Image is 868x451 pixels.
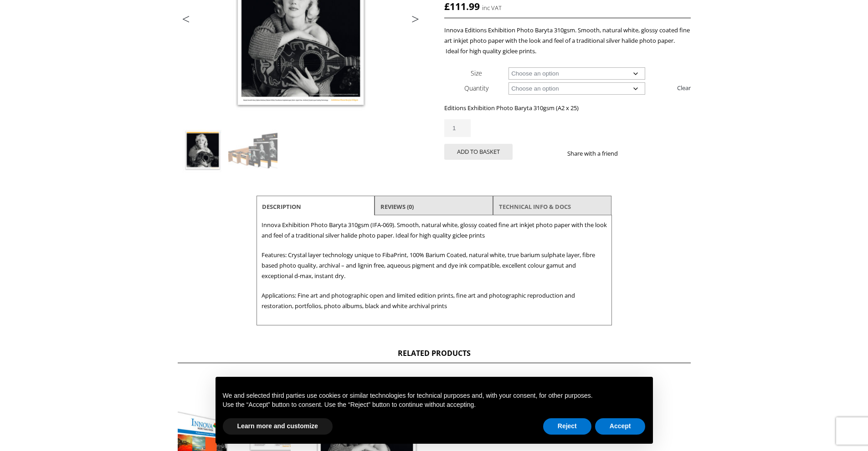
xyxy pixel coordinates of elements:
button: Accept [595,418,646,435]
p: Innova Editions Exhibition Photo Baryta 310gsm. Smooth, natural white, glossy coated fine art ink... [444,25,690,56]
img: Editions Exhibition Photo Baryta 310gsm (IFA-069) - Image 2 [228,126,277,175]
input: Product quantity [444,119,471,137]
button: Reject [543,418,591,435]
p: Innova Exhibition Photo Baryta 310gsm (IFA-069). Smooth, natural white, glossy coated fine art in... [262,220,607,241]
a: Reviews (0) [380,198,414,215]
label: Size [471,69,482,77]
a: TECHNICAL INFO & DOCS [499,198,571,215]
button: Add to basket [444,144,513,160]
p: Editions Exhibition Photo Baryta 310gsm (A2 x 25) [444,103,690,113]
h2: Related products [178,348,691,363]
img: facebook sharing button [629,150,636,157]
label: Quantity [464,84,488,92]
p: Applications: Fine art and photographic open and limited edition prints, fine art and photographi... [262,290,607,311]
button: Learn more and customize [223,418,333,435]
a: Clear options [677,81,691,95]
img: email sharing button [651,150,658,157]
p: We and selected third parties use cookies or similar technologies for technical purposes and, wit... [223,391,646,400]
p: Features: Crystal layer technology unique to FibaPrint, 100% Barium Coated, natural white, true b... [262,250,607,281]
a: Description [262,198,301,215]
p: Share with a friend [567,148,629,159]
p: Use the “Accept” button to consent. Use the “Reject” button to continue without accepting. [223,400,646,410]
img: twitter sharing button [640,150,647,157]
img: Editions Exhibition Photo Baryta 310gsm (IFA-069) [178,126,227,175]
